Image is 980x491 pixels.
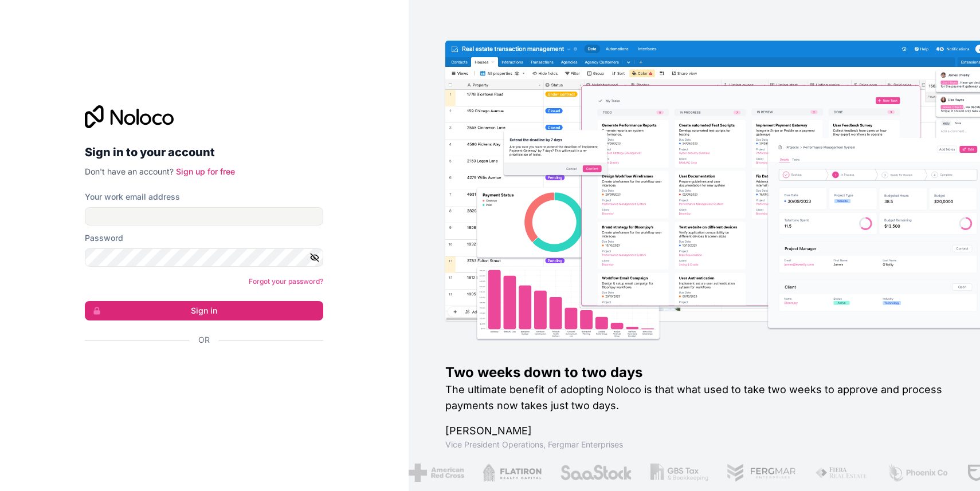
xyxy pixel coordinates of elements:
label: Password [85,232,123,244]
h1: Two weeks down to two days [445,363,944,382]
img: /assets/fiera-fwj2N5v4.png [815,464,869,482]
img: /assets/flatiron-C8eUkumj.png [483,464,542,482]
a: Forgot your password? [249,277,323,286]
img: /assets/gbstax-C-GtDUiK.png [650,464,709,482]
input: Password [85,248,323,267]
img: /assets/fergmar-CudnrXN5.png [727,464,797,482]
button: Sign in [85,301,323,320]
a: Sign up for free [176,167,235,176]
img: /assets/saastock-C6Zbiodz.png [560,464,632,482]
input: Email address [85,207,323,225]
h2: Sign in to your account [85,142,323,163]
span: Don't have an account? [85,167,174,176]
span: Or [198,334,210,346]
h2: The ultimate benefit of adopting Noloco is that what used to take two weeks to approve and proces... [445,382,944,414]
h1: [PERSON_NAME] [445,423,944,439]
img: /assets/american-red-cross-BAupjrZR.png [409,464,464,482]
img: /assets/phoenix-BREaitsQ.png [887,464,949,482]
label: Your work email address [85,191,180,203]
h1: Vice President Operations , Fergmar Enterprises [445,439,944,450]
